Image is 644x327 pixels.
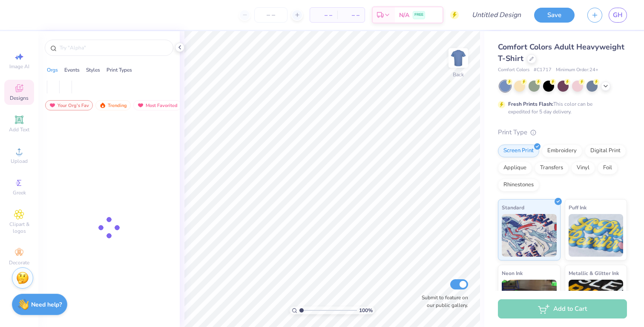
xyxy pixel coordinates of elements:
button: Save [534,8,575,23]
input: Untitled Design [465,6,528,23]
span: Comfort Colors Adult Heavyweight T-Shirt [498,42,624,64]
img: most_fav.gif [49,102,56,108]
img: Metallic & Glitter Ink [569,280,624,322]
span: Clipart & logos [4,221,34,234]
div: Rhinestones [498,179,539,191]
div: Foil [598,162,618,174]
img: trending.gif [99,102,106,108]
span: Decorate [9,259,29,266]
span: GH [613,10,623,20]
span: FREE [414,12,423,18]
div: Screen Print [498,145,539,157]
span: Image AI [9,63,29,70]
div: Transfers [535,162,569,174]
label: Submit to feature on our public gallery. [417,294,468,309]
span: Greek [13,189,26,196]
div: Print Types [106,66,132,74]
div: Events [64,66,80,74]
span: – – [342,11,359,20]
img: Neon Ink [502,280,557,322]
strong: Need help? [31,301,62,309]
span: # C1717 [534,67,552,74]
div: Vinyl [571,162,595,174]
span: Minimum Order: 24 + [556,67,598,74]
span: Puff Ink [569,203,586,212]
div: Most Favorited [133,100,181,110]
span: Add Text [9,126,29,133]
img: Puff Ink [569,214,624,257]
div: Styles [86,66,100,74]
div: Print Type [498,127,627,137]
input: – – [254,7,287,23]
img: Back [450,49,467,67]
div: Your Org's Fav [45,100,93,110]
div: Orgs [47,66,58,74]
a: GH [609,8,627,23]
span: Comfort Colors [498,67,529,74]
img: Standard [502,214,557,257]
div: This color can be expedited for 5 day delivery. [508,100,613,116]
input: Try "Alpha" [59,43,168,52]
div: Trending [95,100,131,110]
span: Standard [502,203,524,212]
span: Metallic & Glitter Ink [569,269,619,278]
img: most_fav.gif [137,102,144,108]
div: Digital Print [585,145,626,157]
span: Designs [10,95,29,101]
span: Upload [11,158,28,165]
span: Neon Ink [502,269,523,278]
span: N/A [399,11,409,20]
span: – – [315,11,332,20]
strong: Fresh Prints Flash: [508,101,553,107]
div: Embroidery [542,145,582,157]
div: Applique [498,162,532,174]
span: 100 % [359,307,373,314]
div: Back [453,71,464,78]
